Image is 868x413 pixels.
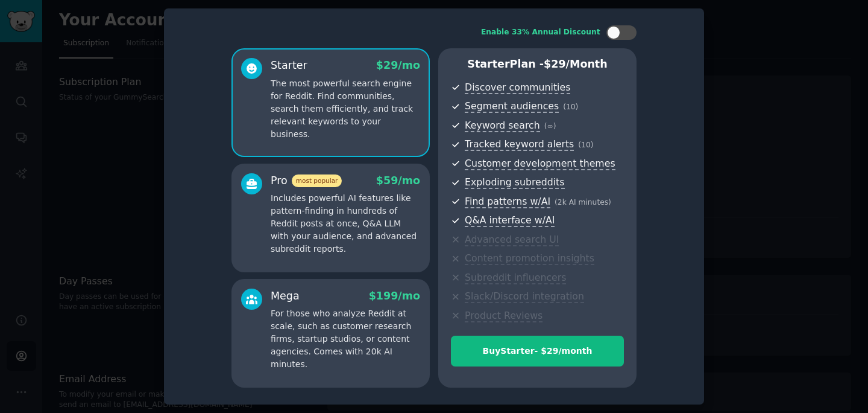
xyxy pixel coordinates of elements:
button: BuyStarter- $29/month [451,336,624,367]
span: Discover communities [465,82,570,94]
span: Find patterns w/AI [465,196,550,208]
span: Advanced search UI [465,234,559,246]
span: most popular [292,174,342,187]
span: Segment audiences [465,100,559,113]
p: Includes powerful AI features like pattern-finding in hundreds of Reddit posts at once, Q&A LLM w... [271,192,420,255]
span: Keyword search [465,120,540,132]
p: For those who analyze Reddit at scale, such as customer research firms, startup studios, or conte... [271,307,420,371]
span: $ 29 /month [544,58,608,70]
span: ( ∞ ) [544,122,556,130]
span: ( 2k AI minutes ) [555,198,611,206]
div: Buy Starter - $ 29 /month [451,345,623,357]
span: Content promotion insights [465,252,594,265]
span: Product Reviews [465,310,542,322]
span: ( 10 ) [578,141,593,149]
div: Enable 33% Annual Discount [481,27,600,38]
span: $ 59 /mo [376,174,420,187]
span: ( 10 ) [563,103,578,111]
span: Q&A interface w/AI [465,214,555,227]
span: Subreddit influencers [465,272,566,284]
span: $ 199 /mo [369,290,420,302]
div: Mega [271,289,300,304]
p: The most powerful search engine for Reddit. Find communities, search them efficiently, and track ... [271,77,420,141]
p: Starter Plan - [451,57,624,72]
div: Starter [271,58,307,73]
span: Tracked keyword alerts [465,138,574,151]
span: Customer development themes [465,158,615,170]
span: Exploding subreddits [465,176,564,189]
div: Pro [271,173,342,188]
span: Slack/Discord integration [465,290,584,303]
span: $ 29 /mo [376,59,420,71]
